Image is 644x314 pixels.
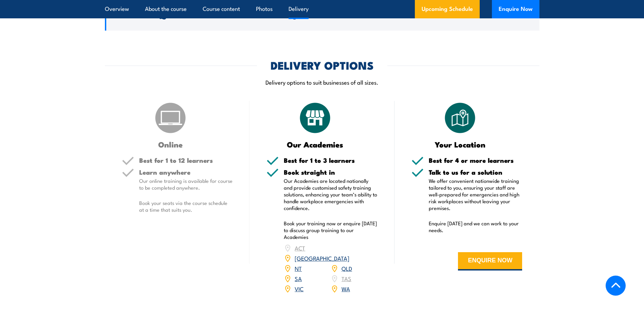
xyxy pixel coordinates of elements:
a: [GEOGRAPHIC_DATA] [295,254,349,262]
h5: Best for 1 to 3 learners [284,157,378,163]
h5: Book straight in [284,169,378,175]
a: QLD [342,264,352,272]
p: Our Academies are located nationally and provide customised safety training solutions, enhancing ... [284,177,378,211]
h3: Our Academies [266,140,364,148]
a: NT [295,264,302,272]
a: WA [342,284,350,293]
p: Book your training now or enquire [DATE] to discuss group training to our Academies [284,220,378,240]
h5: Learn anywhere [139,169,233,175]
button: ENQUIRE NOW [458,252,522,271]
h3: Your Location [411,140,509,148]
p: Our online training is available for course to be completed anywhere. [139,177,233,191]
p: Enquire [DATE] and we can work to your needs. [429,220,522,233]
a: VIC [295,284,303,293]
h2: DELIVERY OPTIONS [271,60,374,70]
a: SA [295,274,302,282]
h5: Talk to us for a solution [429,169,522,175]
p: Delivery options to suit businesses of all sizes. [105,78,539,86]
h3: Online [122,140,219,148]
p: Book your seats via the course schedule at a time that suits you. [139,199,233,213]
h5: Best for 1 to 12 learners [139,157,233,163]
h5: Best for 4 or more learners [429,157,522,163]
p: We offer convenient nationwide training tailored to you, ensuring your staff are well-prepared fo... [429,177,522,211]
